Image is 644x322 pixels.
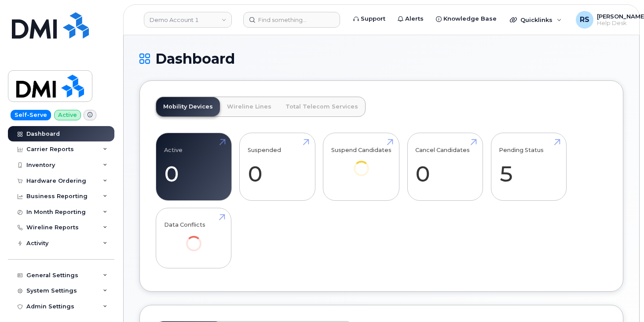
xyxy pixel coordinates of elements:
[220,97,278,116] a: Wireline Lines
[415,138,475,196] a: Cancel Candidates 0
[278,97,365,116] a: Total Telecom Services
[139,51,623,66] h1: Dashboard
[164,138,223,196] a: Active 0
[156,97,220,116] a: Mobility Devices
[499,138,558,196] a: Pending Status 5
[248,138,307,196] a: Suspended 0
[164,213,223,263] a: Data Conflicts
[331,138,392,188] a: Suspend Candidates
